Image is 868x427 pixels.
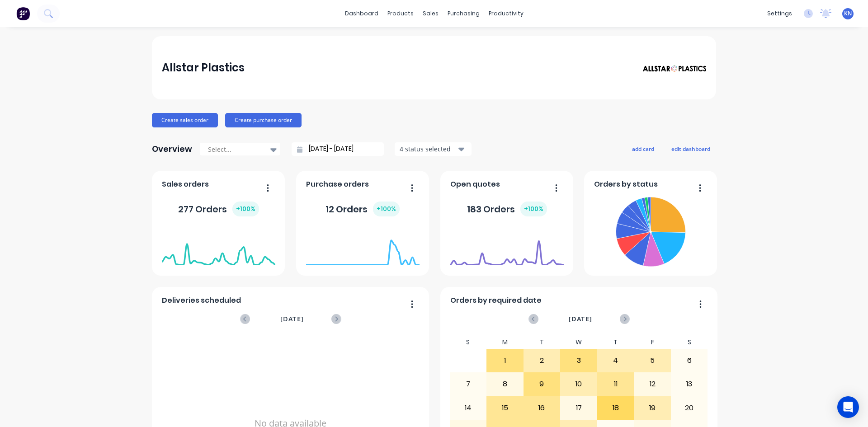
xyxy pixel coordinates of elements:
div: + 100 % [520,202,547,216]
span: [DATE] [280,314,304,324]
div: S [450,336,487,349]
span: Deliveries scheduled [162,295,241,306]
div: 8 [487,373,523,395]
div: T [597,336,634,349]
span: Sales orders [162,179,209,190]
div: 7 [450,373,486,395]
button: Create sales order [152,113,218,127]
div: 15 [487,397,523,419]
div: F [634,336,671,349]
div: 4 [598,349,634,372]
div: S [671,336,708,349]
div: 19 [634,397,670,419]
div: 16 [524,397,560,419]
span: KN [844,9,852,18]
div: purchasing [443,7,484,20]
div: 12 Orders [325,202,400,216]
img: Factory [16,7,30,20]
div: 1 [487,349,523,372]
div: 5 [634,349,670,372]
div: M [486,336,524,349]
div: 10 [561,373,597,395]
div: 183 Orders [467,202,547,216]
div: W [560,336,597,349]
div: Open Intercom Messenger [837,396,859,418]
div: 14 [450,397,486,419]
div: 6 [671,349,708,372]
a: dashboard [340,7,383,20]
button: Create purchase order [225,113,302,127]
div: 277 Orders [178,202,259,216]
div: 3 [561,349,597,372]
button: 4 status selected [395,142,472,156]
div: 13 [671,373,708,395]
button: edit dashboard [665,143,716,155]
div: + 100 % [373,202,400,216]
button: add card [626,143,660,155]
img: Allstar Plastics [643,65,706,72]
div: 20 [671,397,708,419]
div: 4 status selected [400,144,457,154]
div: T [524,336,561,349]
div: settings [763,7,797,20]
div: 11 [598,373,634,395]
div: 18 [598,397,634,419]
div: 9 [524,373,560,395]
span: Orders by status [594,179,658,190]
div: 12 [634,373,670,395]
div: productivity [484,7,528,20]
div: 2 [524,349,560,372]
span: Open quotes [450,179,500,190]
span: [DATE] [569,314,592,324]
div: Allstar Plastics [162,59,245,77]
div: Overview [152,140,192,158]
div: products [383,7,418,20]
div: 17 [561,397,597,419]
span: Purchase orders [306,179,369,190]
span: Orders by required date [450,295,542,306]
div: sales [418,7,443,20]
div: + 100 % [232,202,259,216]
